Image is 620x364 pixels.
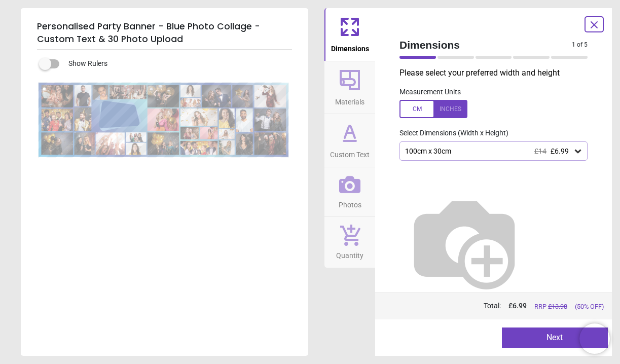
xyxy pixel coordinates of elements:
button: Dimensions [324,8,375,61]
iframe: Brevo live chat [579,323,610,354]
img: Helper for size comparison [399,177,529,307]
span: £14 [534,147,546,155]
button: Photos [324,167,375,217]
span: Dimensions [399,38,572,52]
button: Materials [324,61,375,114]
button: Next [502,327,608,348]
span: Materials [335,92,364,107]
span: 1 of 5 [572,41,588,49]
p: Please select your preferred width and height [399,67,596,79]
span: Quantity [336,246,363,261]
h5: Personalised Party Banner - Blue Photo Collage - Custom Text & 30 Photo Upload [37,16,292,50]
span: Photos [339,195,361,210]
span: £ [508,301,527,311]
span: Custom Text [330,145,370,160]
label: Measurement Units [399,87,461,97]
span: RRP [534,302,567,311]
span: 6.99 [513,302,527,310]
div: Show Rulers [45,58,308,70]
button: Custom Text [324,114,375,167]
div: 100cm x 30cm [404,147,573,156]
div: Total: [398,301,604,311]
span: £ 13.98 [548,303,567,310]
button: Quantity [324,217,375,268]
span: (50% OFF) [575,302,604,311]
span: Dimensions [331,39,369,54]
span: £6.99 [551,147,569,155]
label: Select Dimensions (Width x Height) [391,128,508,138]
